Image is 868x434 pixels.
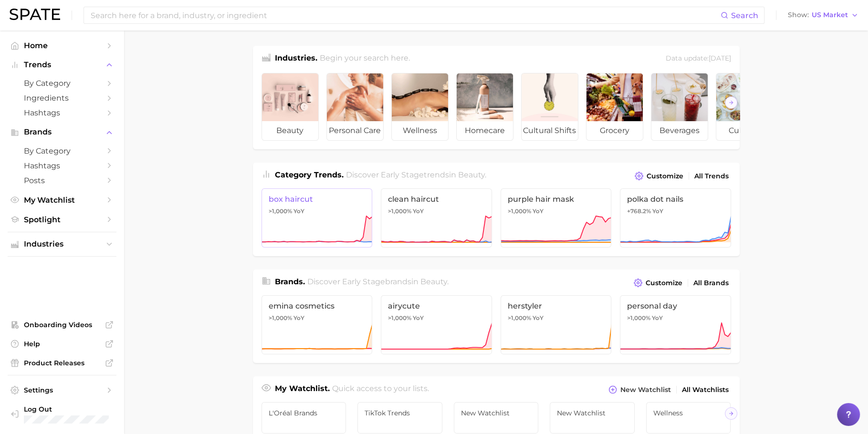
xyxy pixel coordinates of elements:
span: purple hair mask [508,195,605,204]
button: Customize [632,169,685,183]
a: Ingredients [8,91,116,105]
span: Category Trends . [275,170,344,179]
div: Data update: [DATE] [666,52,731,65]
span: by Category [24,146,100,155]
button: Scroll Right [725,96,737,109]
span: Ingredients [24,93,100,103]
span: Posts [24,176,100,185]
span: wellness [392,121,448,140]
span: by Category [24,79,100,88]
span: >1,000% [388,314,411,321]
span: box haircut [269,195,366,204]
span: My Watchlist [24,196,100,205]
a: Hashtags [8,105,116,120]
h1: Industries. [275,52,317,65]
span: grocery [586,121,643,140]
a: by Category [8,76,116,91]
span: YoY [293,207,304,215]
span: YoY [413,314,424,322]
span: >1,000% [508,207,531,215]
span: beauty [420,277,447,286]
span: Help [24,340,100,348]
span: YoY [652,207,663,215]
a: New Watchlist [550,402,635,434]
button: Industries [8,237,116,251]
h2: Quick access to your lists. [332,383,429,396]
span: Settings [24,386,100,394]
span: Discover Early Stage brands in . [307,277,449,286]
span: cultural shifts [522,121,578,140]
a: grocery [586,73,643,141]
span: culinary [716,121,773,140]
span: clean haircut [388,195,485,204]
span: All Brands [693,279,729,287]
a: All Watchlists [680,383,731,396]
a: purple hair mask>1,000% YoY [501,188,612,248]
span: YoY [293,314,304,322]
span: +768.2% [627,207,651,215]
a: Onboarding Videos [8,318,116,332]
a: herstyler>1,000% YoY [501,295,612,354]
button: New Watchlist [606,383,673,396]
span: Show [788,12,809,18]
a: by Category [8,144,116,158]
span: Search [731,11,758,20]
a: Wellness [646,402,731,434]
a: beauty [261,73,319,141]
span: YoY [533,314,544,322]
a: personal care [326,73,384,141]
input: Search here for a brand, industry, or ingredient [90,7,721,23]
button: Customize [631,276,684,289]
span: >1,000% [269,314,292,321]
a: Help [8,337,116,351]
span: US Market [812,12,848,18]
span: Product Releases [24,359,100,367]
span: airycute [388,301,485,310]
span: emina cosmetics [269,301,366,310]
span: homecare [457,121,513,140]
a: Posts [8,173,116,188]
span: New Watchlist [461,409,532,417]
span: YoY [652,314,663,322]
h2: Begin your search here. [320,52,410,65]
a: Hashtags [8,158,116,173]
a: All Brands [691,277,731,289]
a: New Watchlist [454,402,539,434]
button: Brands [8,125,116,139]
a: Log out. Currently logged in with e-mail jenny.zeng@spate.nyc. [8,402,116,427]
span: TikTok Trends [365,409,435,417]
h1: My Watchlist. [275,383,330,396]
span: Brands . [275,277,305,286]
span: >1,000% [627,314,650,321]
button: Trends [8,58,116,72]
span: Log Out [24,405,109,413]
a: L'Oréal Brands [261,402,346,434]
button: Scroll Right [725,407,737,420]
button: ShowUS Market [785,9,861,21]
a: cultural shifts [521,73,578,141]
a: Product Releases [8,356,116,370]
a: Settings [8,383,116,397]
a: homecare [456,73,513,141]
span: All Trends [694,172,729,180]
span: New Watchlist [557,409,627,417]
span: All Watchlists [682,386,729,394]
span: herstyler [508,301,605,310]
a: clean haircut>1,000% YoY [381,188,492,248]
a: All Trends [692,170,731,183]
span: YoY [533,207,544,215]
span: Discover Early Stage trends in . [346,170,486,179]
span: beauty [262,121,318,140]
a: box haircut>1,000% YoY [261,188,373,248]
a: polka dot nails+768.2% YoY [620,188,731,248]
a: culinary [716,73,773,141]
a: emina cosmetics>1,000% YoY [261,295,373,354]
span: Hashtags [24,108,100,117]
span: Wellness [653,409,724,417]
a: TikTok Trends [357,402,442,434]
span: >1,000% [388,207,411,215]
span: Trends [24,61,100,69]
span: personal care [327,121,383,140]
a: Spotlight [8,212,116,227]
span: polka dot nails [627,195,724,204]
